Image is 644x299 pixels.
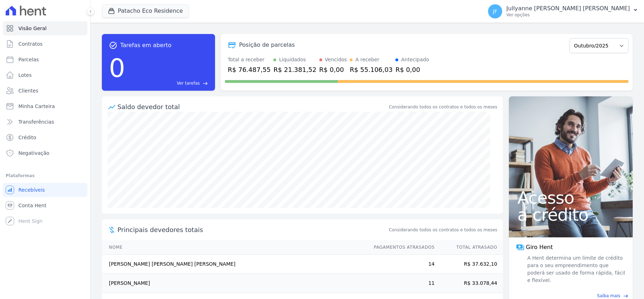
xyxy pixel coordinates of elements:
[18,186,45,193] span: Recebíveis
[18,40,42,47] span: Contratos
[623,293,628,299] span: east
[3,130,87,145] a: Crédito
[18,25,47,32] span: Visão Geral
[109,50,125,86] div: 0
[513,293,628,299] a: Saiba mais east
[506,12,630,18] p: Ver opções
[3,37,87,51] a: Contratos
[435,274,503,293] td: R$ 33.078,44
[102,255,367,274] td: [PERSON_NAME] [PERSON_NAME] [PERSON_NAME]
[526,243,553,252] span: Giro Hent
[279,56,306,63] div: Liquidados
[3,183,87,197] a: Recebíveis
[18,149,50,157] span: Negativação
[389,104,497,110] div: Considerando todos os contratos e todos os meses
[517,189,624,206] span: Acesso
[228,56,271,63] div: Total a receber
[435,255,503,274] td: R$ 37.632,10
[506,5,630,12] p: Jullyanne [PERSON_NAME] [PERSON_NAME]
[203,81,208,86] span: east
[350,65,393,74] div: R$ 55.106,03
[3,198,87,213] a: Conta Hent
[435,240,503,255] th: Total Atrasado
[18,103,55,110] span: Minha Carteira
[3,68,87,82] a: Lotes
[401,56,429,63] div: Antecipado
[3,99,87,113] a: Minha Carteira
[3,84,87,98] a: Clientes
[3,21,87,35] a: Visão Geral
[117,225,388,235] span: Principais devedores totais
[18,56,39,63] span: Parcelas
[18,134,36,141] span: Crédito
[319,65,347,74] div: R$ 0,00
[18,72,32,79] span: Lotes
[3,146,87,160] a: Negativação
[325,56,347,63] div: Vencidos
[273,65,316,74] div: R$ 21.381,52
[102,4,189,18] button: Patacho Eco Residence
[18,87,38,94] span: Clientes
[18,202,46,209] span: Conta Hent
[177,80,200,86] span: Ver tarefas
[597,293,620,299] span: Saiba mais
[117,102,388,112] div: Saldo devedor total
[355,56,379,63] div: A receber
[517,206,624,223] span: a crédito
[389,227,497,233] span: Considerando todos os contratos e todos os meses
[120,41,172,50] span: Tarefas em aberto
[228,65,271,74] div: R$ 76.487,55
[367,240,435,255] th: Pagamentos Atrasados
[526,254,626,284] span: A Hent determina um limite de crédito para o seu empreendimento que poderá ser usado de forma ráp...
[367,274,435,293] td: 11
[3,52,87,67] a: Parcelas
[128,80,208,86] a: Ver tarefas east
[109,41,117,50] span: task_alt
[18,118,54,125] span: Transferências
[395,65,429,74] div: R$ 0,00
[3,115,87,129] a: Transferências
[102,240,367,255] th: Nome
[239,41,295,49] div: Posição de parcelas
[102,274,367,293] td: [PERSON_NAME]
[493,9,497,14] span: JF
[482,1,644,21] button: JF Jullyanne [PERSON_NAME] [PERSON_NAME] Ver opções
[367,255,435,274] td: 14
[6,171,85,180] div: Plataformas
